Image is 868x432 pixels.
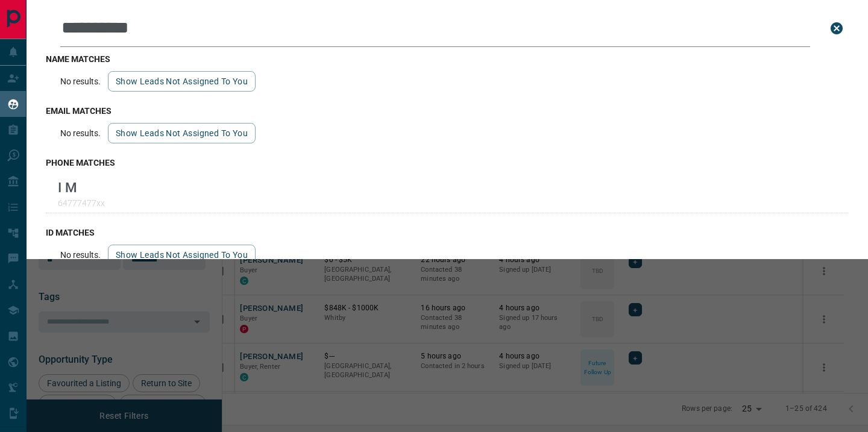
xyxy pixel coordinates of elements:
[108,71,256,92] button: show leads not assigned to you
[58,180,105,195] p: I M
[60,128,101,138] p: No results.
[46,158,849,167] h3: phone matches
[46,54,849,64] h3: name matches
[46,228,849,237] h3: id matches
[60,250,101,260] p: No results.
[108,123,256,143] button: show leads not assigned to you
[58,198,105,208] p: 64777477xx
[825,16,849,40] button: close search bar
[46,106,849,116] h3: email matches
[108,245,256,265] button: show leads not assigned to you
[60,77,101,86] p: No results.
